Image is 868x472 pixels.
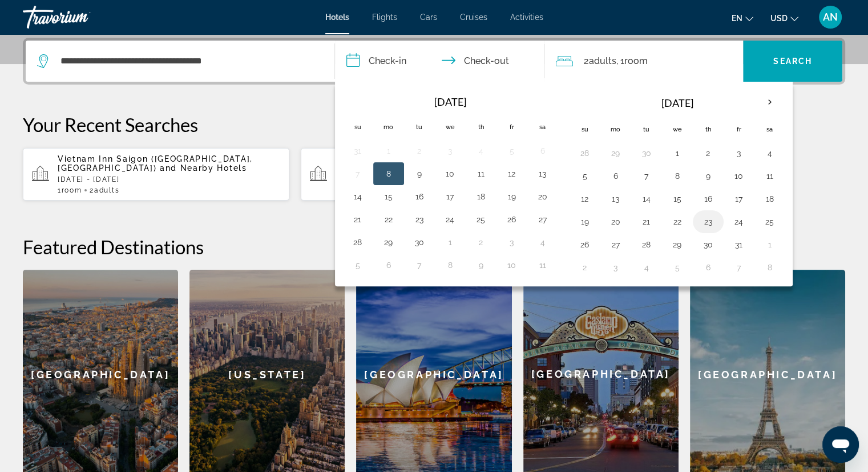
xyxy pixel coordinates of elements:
span: 2 [90,186,119,194]
button: Day 5 [576,168,594,184]
button: Day 26 [576,237,594,253]
button: Day 28 [576,145,594,161]
button: Day 10 [441,166,459,182]
button: Next month [754,89,785,115]
button: Day 26 [503,211,521,227]
button: Day 20 [607,214,625,230]
button: Day 31 [730,237,748,253]
button: Day 11 [761,168,779,184]
button: Day 30 [699,237,717,253]
button: Day 5 [349,257,367,273]
button: Day 1 [668,145,687,161]
a: Activities [510,13,543,22]
button: Day 3 [607,259,625,275]
span: AN [823,11,838,23]
button: Day 19 [503,189,521,205]
button: Day 17 [441,189,459,205]
button: Day 19 [576,214,594,230]
button: Day 6 [380,257,398,273]
button: Day 9 [472,257,490,273]
button: Day 25 [472,211,490,227]
button: Day 1 [441,234,459,250]
div: Search widget [26,41,842,82]
button: Vietnam Inn Saigon ([GEOGRAPHIC_DATA], [GEOGRAPHIC_DATA]) and Nearby Hotels[DATE] - [DATE]1Room2A... [23,147,289,201]
th: [DATE] [600,89,754,117]
button: Day 4 [534,234,552,250]
span: Vietnam Inn Saigon ([GEOGRAPHIC_DATA], [GEOGRAPHIC_DATA]) [58,154,253,173]
button: Day 13 [607,191,625,207]
button: Day 7 [410,257,429,273]
button: Day 3 [503,234,521,250]
button: Day 4 [472,143,490,159]
span: Adults [588,55,616,66]
button: Day 8 [441,257,459,273]
span: , 1 [616,53,647,69]
button: Day 31 [349,143,367,159]
span: USD [770,14,788,23]
span: Adults [94,186,119,194]
span: Hotels [325,13,349,22]
button: Day 8 [761,259,779,275]
button: Day 8 [380,166,398,182]
button: Day 23 [410,211,429,227]
button: Day 5 [668,259,687,275]
button: Day 13 [534,166,552,182]
button: Day 4 [761,145,779,161]
button: Day 29 [380,234,398,250]
button: Day 18 [761,191,779,207]
button: Day 20 [534,189,552,205]
button: Day 28 [349,234,367,250]
button: Day 7 [349,166,367,182]
button: Day 12 [576,191,594,207]
button: Day 9 [699,168,717,184]
button: Day 7 [730,259,748,275]
p: [DATE] - [DATE] [58,175,280,183]
button: Day 12 [503,166,521,182]
button: Day 21 [637,214,656,230]
span: and Nearby Hotels [160,163,247,173]
button: Day 17 [730,191,748,207]
button: Day 2 [699,145,717,161]
button: Day 28 [637,237,656,253]
a: Cruises [460,13,487,22]
button: Change language [732,10,753,26]
button: Day 22 [668,214,687,230]
button: Travelers: 2 adults, 0 children [544,41,743,82]
button: Day 14 [637,191,656,207]
a: Cars [420,13,437,22]
button: Day 2 [410,143,429,159]
button: Day 1 [380,143,398,159]
button: Day 24 [730,214,748,230]
iframe: Кнопка запуска окна обмена сообщениями [822,426,859,463]
button: Day 30 [637,145,656,161]
button: Day 6 [607,168,625,184]
button: Day 10 [730,168,748,184]
button: Day 11 [534,257,552,273]
button: Day 22 [380,211,398,227]
span: en [732,14,742,23]
span: 1 [58,186,82,194]
button: Day 3 [441,143,459,159]
button: Day 29 [668,237,687,253]
a: Travorium [23,2,137,32]
button: Day 5 [503,143,521,159]
button: Day 2 [472,234,490,250]
button: Hotels in [GEOGRAPHIC_DATA], [GEOGRAPHIC_DATA] ([GEOGRAPHIC_DATA])[DATE] - [DATE]1Room2Adults [301,147,567,201]
span: Flights [372,13,397,22]
button: Day 25 [761,214,779,230]
button: Day 15 [668,191,687,207]
button: Day 27 [607,237,625,253]
button: Day 3 [730,145,748,161]
button: Day 11 [472,166,490,182]
button: Day 8 [668,168,687,184]
h2: Featured Destinations [23,235,845,258]
button: Day 16 [699,191,717,207]
button: Day 21 [349,211,367,227]
span: Search [773,57,812,66]
button: Day 6 [534,143,552,159]
button: Day 23 [699,214,717,230]
button: Day 10 [503,257,521,273]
